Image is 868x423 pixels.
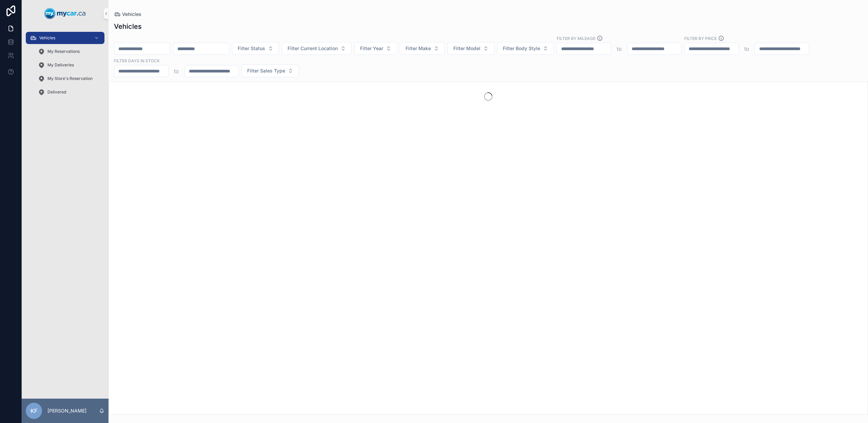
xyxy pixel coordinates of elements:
[22,27,108,107] div: scrollable content
[288,45,338,52] span: Filter Current Location
[34,86,104,98] a: Delivered
[684,35,717,41] label: FILTER BY PRICE
[47,89,66,95] span: Delivered
[174,67,179,75] p: to
[47,49,80,54] span: My Reservations
[114,58,160,64] label: Filter Days In Stock
[122,11,141,18] span: Vehicles
[400,42,445,55] button: Select Button
[744,45,749,53] p: to
[34,72,104,85] a: My Store's Reservation
[453,45,480,52] span: Filter Model
[360,45,383,52] span: Filter Year
[26,32,104,44] a: Vehicles
[47,62,74,68] span: My Deliveries
[238,45,265,52] span: Filter Status
[44,8,86,19] img: App logo
[34,45,104,58] a: My Reservations
[47,76,93,81] span: My Store's Reservation
[503,45,540,52] span: Filter Body Style
[406,45,431,52] span: Filter Make
[241,64,299,77] button: Select Button
[232,42,279,55] button: Select Button
[557,35,595,41] label: Filter By Mileage
[282,42,352,55] button: Select Button
[617,45,622,53] p: to
[114,11,141,18] a: Vehicles
[31,407,37,415] span: KF
[497,42,554,55] button: Select Button
[39,35,55,41] span: Vehicles
[354,42,397,55] button: Select Button
[448,42,494,55] button: Select Button
[247,67,285,74] span: Filter Sales Type
[114,22,142,31] h1: Vehicles
[34,59,104,71] a: My Deliveries
[47,407,86,414] p: [PERSON_NAME]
